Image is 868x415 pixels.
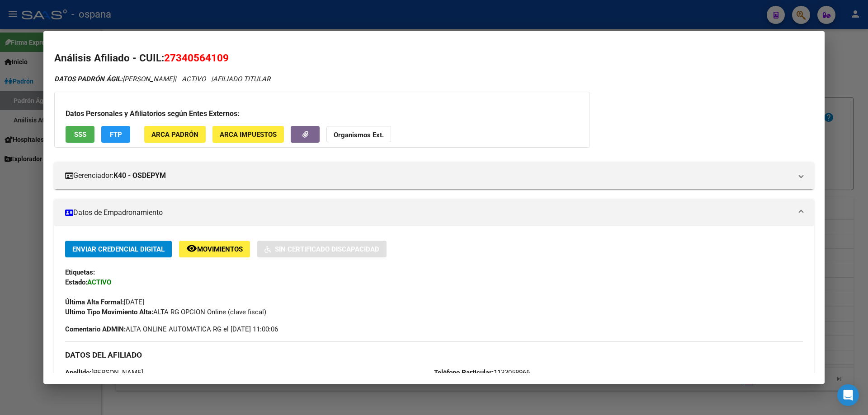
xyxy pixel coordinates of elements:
span: FTP [110,131,122,139]
strong: Comentario ADMIN: [65,325,126,333]
mat-expansion-panel-header: Datos de Empadronamiento [54,199,814,226]
mat-icon: remove_red_eye [186,243,197,254]
span: SSS [74,131,86,139]
span: ARCA Impuestos [220,131,277,139]
span: 1133058966 [434,368,530,377]
button: ARCA Impuestos [212,126,284,143]
div: Open Intercom Messenger [837,384,859,406]
span: Enviar Credencial Digital [72,245,165,253]
span: Movimientos [197,245,243,253]
i: | ACTIVO | [54,75,270,83]
span: 27340564109 [164,52,229,64]
button: Enviar Credencial Digital [65,241,172,257]
strong: Apellido: [65,368,91,377]
span: Sin Certificado Discapacidad [275,245,379,253]
strong: Ultimo Tipo Movimiento Alta: [65,308,153,316]
strong: K40 - OSDEPYM [113,170,166,181]
span: [PERSON_NAME] [65,368,143,377]
h2: Análisis Afiliado - CUIL: [54,51,814,66]
strong: Teléfono Particular: [434,368,494,377]
button: Sin Certificado Discapacidad [257,241,387,257]
mat-expansion-panel-header: Gerenciador:K40 - OSDEPYM [54,162,814,189]
button: SSS [66,126,94,143]
strong: Estado: [65,278,87,286]
strong: ACTIVO [87,278,111,286]
h3: Datos Personales y Afiliatorios según Entes Externos: [66,108,579,119]
mat-panel-title: Datos de Empadronamiento [65,207,792,218]
span: [PERSON_NAME] [54,75,175,83]
mat-panel-title: Gerenciador: [65,170,792,181]
span: [DATE] [65,298,144,306]
span: ARCA Padrón [151,131,198,139]
button: FTP [101,126,130,143]
button: Organismos Ext. [326,126,391,143]
strong: Etiquetas: [65,268,95,276]
button: Movimientos [179,241,250,257]
span: ALTA RG OPCION Online (clave fiscal) [65,308,266,316]
h3: DATOS DEL AFILIADO [65,350,803,360]
span: ALTA ONLINE AUTOMATICA RG el [DATE] 11:00:06 [65,324,278,334]
strong: Organismos Ext. [334,131,384,139]
button: ARCA Padrón [144,126,206,143]
span: AFILIADO TITULAR [213,75,270,83]
strong: Última Alta Formal: [65,298,124,306]
strong: DATOS PADRÓN ÁGIL: [54,75,123,83]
